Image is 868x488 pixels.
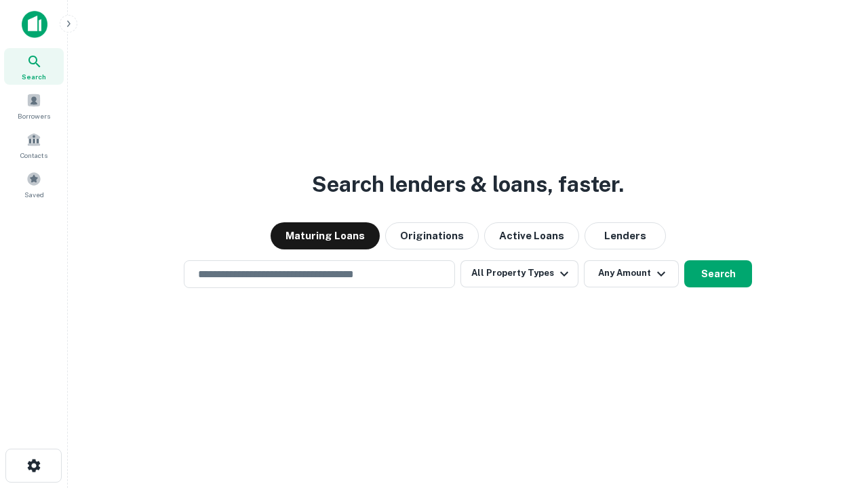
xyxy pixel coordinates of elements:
[24,189,44,200] span: Saved
[4,48,64,85] a: Search
[684,260,752,287] button: Search
[800,336,868,401] iframe: Chat Widget
[4,127,64,163] a: Contacts
[385,222,479,249] button: Originations
[312,168,624,201] h3: Search lenders & loans, faster.
[4,166,64,203] a: Saved
[20,150,47,161] span: Contacts
[22,71,46,82] span: Search
[484,222,579,249] button: Active Loans
[271,222,380,249] button: Maturing Loans
[18,110,50,121] span: Borrowers
[460,260,578,287] button: All Property Types
[22,11,47,38] img: capitalize-icon.png
[585,222,666,249] button: Lenders
[4,87,64,124] a: Borrowers
[584,260,679,287] button: Any Amount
